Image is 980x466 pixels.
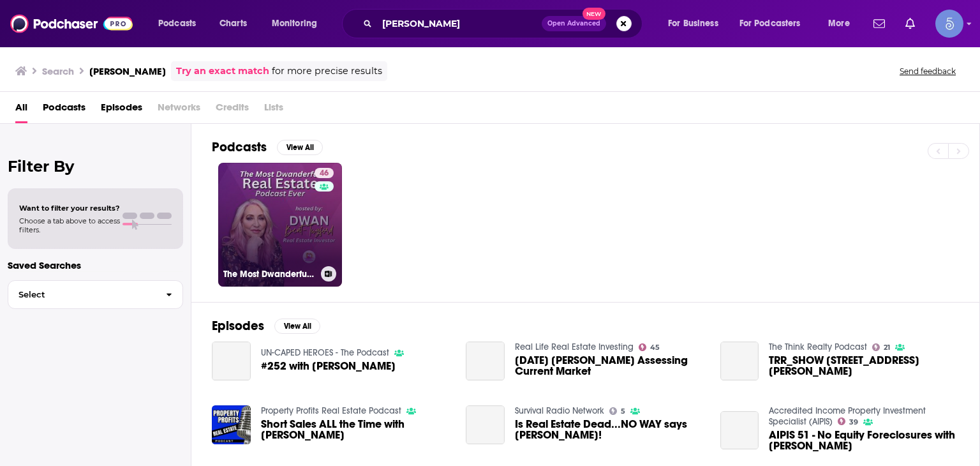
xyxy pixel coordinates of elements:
a: Charts [211,13,255,34]
span: TRR_SHOW [STREET_ADDRESS][PERSON_NAME] [769,355,959,377]
span: 5 [621,409,625,414]
a: Real Life Real Estate Investing [515,342,634,352]
a: Is Real Estate Dead...NO WAY says Dwan Twyford! [515,419,705,440]
a: Is Real Estate Dead...NO WAY says Dwan Twyford! [466,405,505,444]
a: Survival Radio Network [515,405,604,416]
a: Show notifications dropdown [900,13,920,34]
span: For Business [668,15,718,33]
a: #252 with Dwan Twyford [212,342,251,380]
a: 2015-07-29 Dwan Twyford Assessing Current Market [515,355,705,377]
a: 2015-07-29 Dwan Twyford Assessing Current Market [466,342,505,380]
span: [DATE] [PERSON_NAME] Assessing Current Market [515,355,705,377]
a: Show notifications dropdown [868,13,890,34]
a: TRR_SHOW 247 Dwan Twyford [769,355,959,377]
span: 21 [884,345,890,350]
a: 46The Most Dwanderful Real Estate Podcast Ever! [218,163,342,287]
span: More [828,15,850,33]
span: Credits [216,97,249,123]
span: Charts [219,15,247,33]
h3: The Most Dwanderful Real Estate Podcast Ever! [223,269,316,280]
h3: Search [42,65,74,77]
span: For Podcasters [739,15,801,33]
button: Open AdvancedNew [542,16,606,31]
img: Short Sales ALL the Time with Dwan Bent-Twyford [212,405,251,444]
a: Property Profits Real Estate Podcast [261,405,401,416]
span: New [583,8,605,20]
span: 39 [849,419,858,425]
span: Select [8,290,156,299]
span: 46 [320,167,329,180]
a: EpisodesView All [212,318,320,334]
span: Is Real Estate Dead...NO WAY says [PERSON_NAME]! [515,419,705,440]
img: User Profile [935,10,963,38]
span: #252 with [PERSON_NAME] [261,361,396,372]
h2: Filter By [8,157,183,176]
a: AIPIS 51 - No Equity Foreclosures with Dwan Bent-Twyford [720,411,759,450]
button: open menu [263,13,334,34]
span: Networks [158,97,200,123]
a: UN-CAPED HEROES - The Podcast [261,347,389,358]
h2: Podcasts [212,139,267,155]
span: Choose a tab above to access filters. [19,216,120,234]
span: for more precise results [272,64,382,79]
a: AIPIS 51 - No Equity Foreclosures with Dwan Bent-Twyford [769,430,959,451]
a: Short Sales ALL the Time with Dwan Bent-Twyford [261,419,451,440]
input: Search podcasts, credits, & more... [377,13,542,34]
button: Send feedback [896,66,960,77]
span: Want to filter your results? [19,204,120,213]
a: Accredited Income Property Investment Specialist (AIPIS) [769,405,926,427]
span: Podcasts [158,15,196,33]
a: Try an exact match [176,64,269,79]
span: Monitoring [272,15,317,33]
a: 21 [872,343,890,351]
button: Show profile menu [935,10,963,38]
a: All [15,97,27,123]
a: 45 [639,343,660,351]
a: #252 with Dwan Twyford [261,361,396,372]
button: open menu [819,13,866,34]
button: View All [274,319,320,334]
span: Logged in as Spiral5-G1 [935,10,963,38]
span: Lists [264,97,283,123]
a: Podcasts [43,97,85,123]
button: View All [277,140,323,155]
a: 46 [315,168,334,178]
span: 45 [650,345,660,350]
a: TRR_SHOW 247 Dwan Twyford [720,342,759,380]
a: The Think Realty Podcast [769,342,867,352]
h3: [PERSON_NAME] [89,65,166,77]
a: PodcastsView All [212,139,323,155]
span: Short Sales ALL the Time with [PERSON_NAME] [261,419,451,440]
p: Saved Searches [8,259,183,271]
button: open menu [731,13,819,34]
h2: Episodes [212,318,264,334]
span: Open Advanced [547,20,600,27]
div: Search podcasts, credits, & more... [354,9,655,38]
img: Podchaser - Follow, Share and Rate Podcasts [10,11,133,36]
button: open menu [659,13,734,34]
a: 5 [609,407,625,415]
a: Episodes [101,97,142,123]
span: AIPIS 51 - No Equity Foreclosures with [PERSON_NAME] [769,430,959,451]
button: open menu [149,13,212,34]
a: 39 [838,417,858,425]
button: Select [8,280,183,309]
